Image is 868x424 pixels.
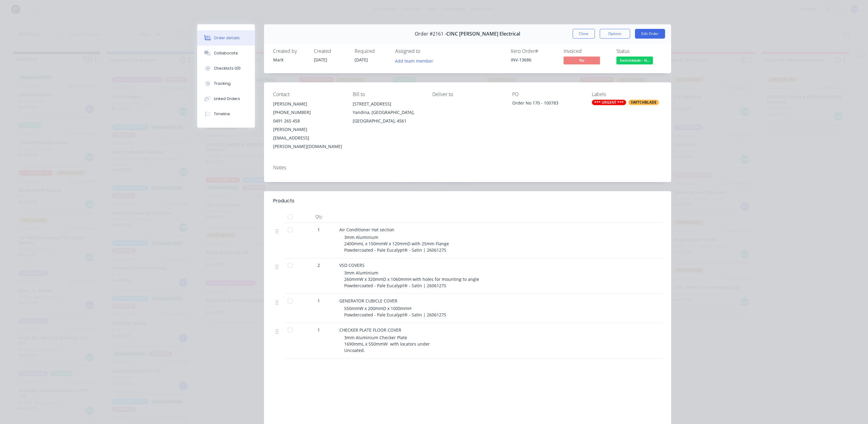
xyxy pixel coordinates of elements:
[317,262,320,268] span: 2
[214,35,240,41] div: Order details
[339,327,401,333] span: CHECKER PLATE FLOOR COVER
[339,298,397,304] span: GENERATOR CUBICLE COVER
[344,305,446,318] span: 550mmW x 200mmD x 1000mmH Powdercoated - Pale Eucalypt® - Satin | 2606127S
[353,91,423,97] div: Bill to
[273,100,343,151] div: [PERSON_NAME][PHONE_NUMBER]0491 265 458[PERSON_NAME][EMAIL_ADDRESS][PERSON_NAME][DOMAIN_NAME]
[197,76,255,91] button: Tracking
[273,48,307,54] div: Created by
[355,48,388,54] div: Required
[197,91,255,106] button: Linked Orders
[273,57,307,63] div: Mark
[273,165,662,171] div: Notes
[314,57,327,63] span: [DATE]
[628,100,659,105] div: SWITCHBLADE
[432,91,502,97] div: Deliver to
[600,29,630,39] button: Options
[353,100,423,125] div: [STREET_ADDRESS]Yandina, [GEOGRAPHIC_DATA], [GEOGRAPHIC_DATA], 4561
[214,50,238,56] div: Collaborate
[395,57,437,65] button: Add team member
[564,57,600,64] span: No
[344,270,479,288] span: 3mm Aluminium 260mmW x 320mmD x 1060mmH with holes for mounting to angle Powdercoated - Pale Euca...
[512,91,582,97] div: PO
[344,234,450,253] span: 3mm Aluminium 2400mmL x 150mmW x 120mmD with 25mm Flange Powdercoated - Pale Eucalypt® - Satin | ...
[214,111,230,117] div: Timeline
[197,106,255,122] button: Timeline
[592,91,662,97] div: Labels
[314,48,347,54] div: Created
[214,66,241,71] div: Checklists 0/0
[511,48,556,54] div: Xero Order #
[635,29,665,39] button: Edit Order
[616,48,662,54] div: Status
[273,197,294,205] div: Products
[616,57,653,66] button: Switchblade - N...
[214,81,231,86] div: Tracking
[512,100,582,108] div: Order No 170 - 100783
[564,48,609,54] div: Invoiced
[197,61,255,76] button: Checklists 0/0
[339,227,394,233] span: Air Conditioner Hat section
[353,100,423,108] div: [STREET_ADDRESS]
[415,31,446,37] span: Order #2161 -
[317,327,320,333] span: 1
[273,125,343,151] div: [PERSON_NAME][EMAIL_ADDRESS][PERSON_NAME][DOMAIN_NAME]
[344,335,430,353] span: 3mm Aluminium Checker Plate 1690mmL x 550mmW with locators under Uncoated.
[197,30,255,46] button: Order details
[573,29,595,39] button: Close
[317,226,320,233] span: 1
[392,57,436,65] button: Add team member
[317,298,320,304] span: 1
[197,46,255,61] button: Collaborate
[273,108,343,117] div: [PHONE_NUMBER]
[273,117,343,125] div: 0491 265 458
[353,108,423,125] div: Yandina, [GEOGRAPHIC_DATA], [GEOGRAPHIC_DATA], 4561
[355,57,368,63] span: [DATE]
[446,31,520,37] span: CINC [PERSON_NAME] Electrical
[395,48,456,54] div: Assigned to
[273,91,343,97] div: Contact
[273,100,343,108] div: [PERSON_NAME]
[339,262,365,268] span: VSD COVERS
[511,57,556,63] div: INV-13686
[300,211,337,223] div: Qty
[616,57,653,64] span: Switchblade - N...
[214,96,240,102] div: Linked Orders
